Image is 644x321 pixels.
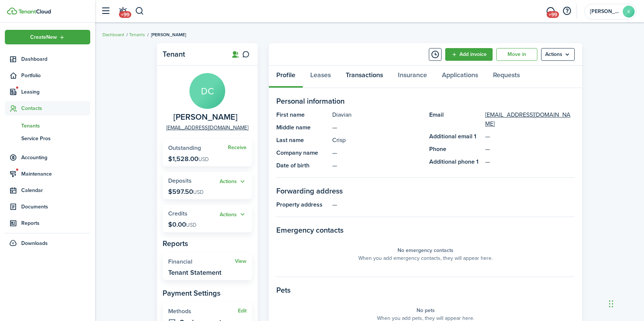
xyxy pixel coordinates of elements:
[103,31,124,38] a: Dashboard
[332,136,422,145] panel-main-description: Crisp
[332,123,422,132] panel-main-description: —
[7,7,17,15] img: TenantCloud
[21,239,48,247] span: Downloads
[166,124,248,132] a: [EMAIL_ADDRESS][DOMAIN_NAME]
[238,308,246,314] button: Edit
[116,2,130,21] a: Notifications
[276,161,329,170] panel-main-title: Date of birth
[220,177,246,186] button: Actions
[168,155,209,163] p: $1,528.00
[186,221,197,229] span: USD
[21,170,90,178] span: Maintenance
[220,177,246,186] button: Open menu
[193,188,204,196] span: USD
[276,148,329,157] panel-main-title: Company name
[429,110,481,128] panel-main-title: Email
[198,155,209,163] span: USD
[18,9,51,14] img: TenantCloud
[220,210,246,219] button: Open menu
[21,135,90,142] span: Service Pros
[30,35,57,40] span: Create New
[338,66,390,88] a: Transactions
[168,209,188,218] span: Credits
[168,144,201,152] span: Outstanding
[168,258,235,265] widget-stats-title: Financial
[276,95,575,107] panel-main-section-title: Personal information
[496,48,537,61] a: Move in
[163,50,222,59] panel-main-title: Tenant
[276,123,329,132] panel-main-title: Middle name
[5,132,90,145] a: Service Pros
[168,221,197,228] p: $0.00
[276,284,575,296] panel-main-section-title: Pets
[151,31,186,38] span: [PERSON_NAME]
[429,48,442,61] button: Timeline
[135,5,144,18] button: Search
[21,55,90,63] span: Dashboard
[21,104,90,112] span: Contacts
[168,308,238,315] widget-stats-title: Methods
[417,306,435,314] panel-main-placeholder-title: No pets
[220,210,246,219] button: Actions
[560,5,573,18] button: Open resource center
[21,122,90,130] span: Tenants
[5,52,90,66] a: Dashboard
[332,148,422,157] panel-main-description: —
[163,238,252,249] panel-main-subtitle: Reports
[390,66,434,88] a: Insurance
[398,246,453,254] panel-main-placeholder-title: No emergency contacts
[541,48,575,61] button: Open menu
[623,6,635,18] avatar-text: K
[543,2,557,21] a: Messaging
[228,145,246,151] a: Receive
[21,203,90,211] span: Documents
[163,287,252,299] panel-main-subtitle: Payment Settings
[429,132,481,141] panel-main-title: Additional email 1
[168,188,204,195] p: $597.50
[5,30,90,44] button: Open menu
[168,176,192,185] span: Deposits
[276,224,575,236] panel-main-section-title: Emergency contacts
[98,4,113,18] button: Open sidebar
[434,66,486,88] a: Applications
[607,285,644,321] iframe: Chat Widget
[168,269,222,276] widget-stats-description: Tenant Statement
[303,66,338,88] a: Leases
[485,110,575,128] a: [EMAIL_ADDRESS][DOMAIN_NAME]
[590,9,620,14] span: Kaitlyn
[332,161,422,170] panel-main-description: —
[173,113,238,122] span: Diavian Crisp
[21,219,90,227] span: Reports
[21,72,90,79] span: Portfolio
[609,293,613,315] div: Drag
[358,254,493,262] panel-main-placeholder-description: When you add emergency contacts, they will appear here.
[276,185,575,196] panel-main-section-title: Forwarding address
[332,200,575,209] panel-main-description: —
[235,258,246,264] a: View
[276,200,329,209] panel-main-title: Property address
[429,145,481,154] panel-main-title: Phone
[5,216,90,230] a: Reports
[547,11,559,18] span: +99
[21,186,90,194] span: Calendar
[5,119,90,132] a: Tenants
[276,136,329,145] panel-main-title: Last name
[21,154,90,161] span: Accounting
[332,110,422,119] panel-main-description: Diavian
[276,110,329,119] panel-main-title: First name
[119,11,131,18] span: +99
[445,48,493,61] a: Add invoice
[486,66,527,88] a: Requests
[21,88,90,96] span: Leasing
[129,31,145,38] a: Tenants
[429,157,481,166] panel-main-title: Additional phone 1
[189,73,225,109] avatar-text: DC
[541,48,575,61] menu-btn: Actions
